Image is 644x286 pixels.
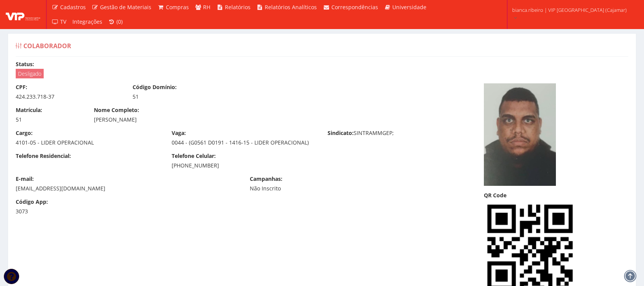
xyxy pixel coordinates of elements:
[16,152,71,160] label: Telefone Residencial:
[100,3,151,11] span: Gestão de Materiais
[172,129,186,137] label: Vaga:
[16,69,44,78] span: Desligado
[250,185,355,192] div: Não Inscrito
[392,3,426,11] span: Universidade
[49,15,69,29] a: TV
[265,3,317,11] span: Relatórios Analíticos
[512,6,627,14] span: bianca.ribeiro | VIP [GEOGRAPHIC_DATA] (Cajamar)
[116,18,123,25] span: (0)
[322,129,478,139] div: SINTRAMMGEP;
[16,208,82,215] div: 3073
[60,3,86,11] span: Cadastros
[72,18,102,25] span: Integrações
[172,162,316,169] div: [PHONE_NUMBER]
[16,139,160,146] div: 4101-05 - LIDER OPERACIONAL
[484,83,556,186] img: vinicius-cajamarcapturar-167750833163fcbeebc3b70.PNG
[172,152,216,160] label: Telefone Celular:
[16,129,33,137] label: Cargo:
[133,93,238,101] div: 51
[172,139,316,146] div: 0044 - (G0561 D0191 - 1416-15 - LIDER OPERACIONAL)
[203,3,210,11] span: RH
[16,116,82,123] div: 51
[16,198,48,206] label: Código App:
[166,3,189,11] span: Compras
[69,15,105,29] a: Integrações
[133,83,177,91] label: Código Domínio:
[94,106,139,114] label: Nome Completo:
[94,116,395,123] div: [PERSON_NAME]
[16,185,238,192] div: [EMAIL_ADDRESS][DOMAIN_NAME]
[6,9,40,20] img: logo
[16,93,121,101] div: 424.233.718-37
[16,106,42,114] label: Matrícula:
[331,3,378,11] span: Correspondências
[16,175,34,183] label: E-mail:
[105,15,126,29] a: (0)
[23,42,71,50] span: Colaborador
[250,175,282,183] label: Campanhas:
[328,129,354,137] label: Sindicato:
[484,192,506,199] label: QR Code
[16,60,34,68] label: Status:
[225,3,251,11] span: Relatórios
[60,18,66,25] span: TV
[16,83,27,91] label: CPF:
